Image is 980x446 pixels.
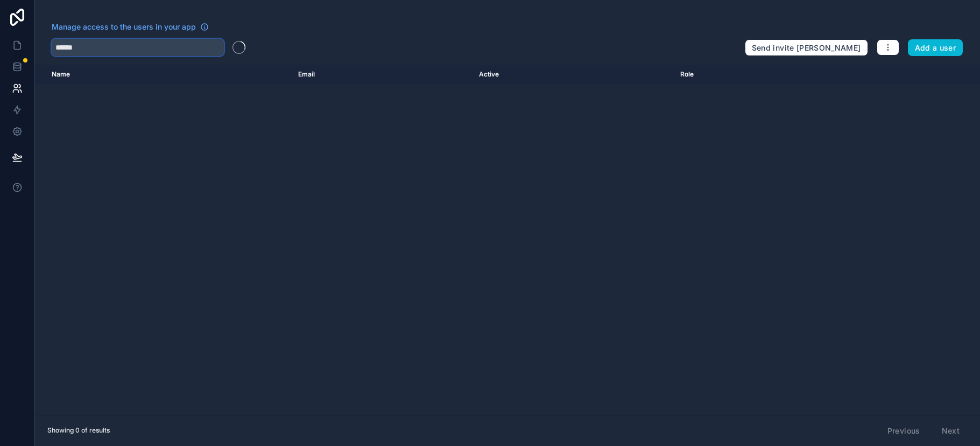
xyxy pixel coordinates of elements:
div: scrollable content [34,65,980,415]
th: Role [674,65,835,84]
th: Email [292,65,473,84]
th: Active [473,65,673,84]
button: Add a user [908,39,963,57]
span: Showing 0 of results [47,426,110,435]
button: Send invite [PERSON_NAME] [745,39,868,57]
span: Manage access to the users in your app [52,22,196,32]
a: Manage access to the users in your app [52,22,209,32]
th: Name [34,65,292,84]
